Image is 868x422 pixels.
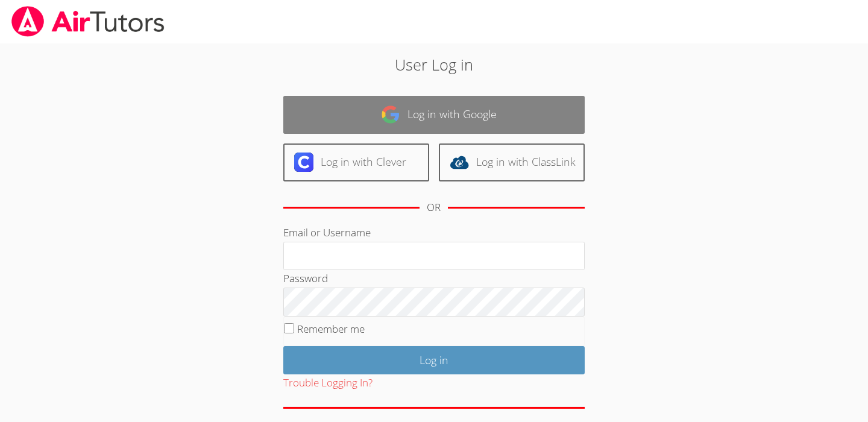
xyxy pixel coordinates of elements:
label: Email or Username [283,225,371,239]
a: Log in with Google [283,96,585,134]
div: OR [427,199,441,216]
input: Log in [283,346,585,374]
img: classlink-logo-d6bb404cc1216ec64c9a2012d9dc4662098be43eaf13dc465df04b49fa7ab582.svg [450,153,469,172]
h2: User Log in [200,53,668,76]
a: Log in with ClassLink [439,143,585,181]
img: google-logo-50288ca7cdecda66e5e0955fdab243c47b7ad437acaf1139b6f446037453330a.svg [381,105,400,124]
label: Remember me [297,322,365,336]
button: Trouble Logging In? [283,374,373,392]
img: airtutors_banner-c4298cdbf04f3fff15de1276eac7730deb9818008684d7c2e4769d2f7ddbe033.png [10,6,166,37]
label: Password [283,271,328,285]
a: Log in with Clever [283,143,429,181]
img: clever-logo-6eab21bc6e7a338710f1a6ff85c0baf02591cd810cc4098c63d3a4b26e2feb20.svg [294,153,313,172]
